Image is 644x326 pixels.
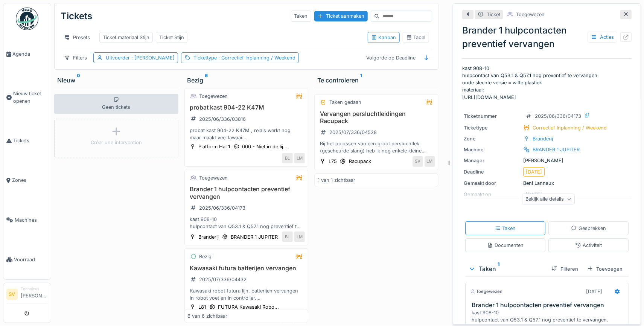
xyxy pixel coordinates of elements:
div: Tabel [406,34,426,41]
div: SV [413,156,423,167]
div: Racupack [349,158,371,165]
div: Zone [464,135,520,142]
div: Nieuw [57,76,175,85]
div: Bekijk alle details [522,193,575,204]
span: Voorraad [14,256,48,263]
div: Kawasaki robot futura lijn, batterijen vervangen in robot voet en in controller. Deze staan in ee... [188,287,305,302]
span: Machines [15,216,48,224]
div: Branderij [199,233,219,241]
div: Presets [61,32,93,43]
span: Agenda [12,50,48,58]
div: Toegewezen [516,11,545,18]
a: Tickets [3,121,51,160]
div: kast 908-10 hulpcontact van Q53.1 & Q57.1 nog preventief te vervangen. oude slechte versie = witt... [188,216,305,230]
div: Taken [291,11,311,21]
div: Uitvoerder [106,54,175,61]
div: Gemaakt door [464,180,520,187]
div: Kanban [371,34,396,41]
div: Toegewezen [199,174,228,181]
div: BL [282,232,293,242]
sup: 1 [498,264,499,273]
div: Taken [495,225,516,232]
h3: Vervangen persluchtleidingen Racupack [318,110,435,125]
a: Machines [3,200,51,240]
li: SV [6,289,18,300]
div: Bezig [199,253,212,260]
h3: Brander 1 hulpcontacten preventief vervangen [188,186,305,200]
a: Zones [3,160,51,200]
div: LM [425,156,435,167]
span: : Correctief Inplanning / Weekend [217,55,295,61]
div: Acties [588,32,617,43]
div: Branderij [533,135,553,142]
div: Deadline [464,168,520,175]
sup: 6 [205,76,208,85]
div: Ticket materiaal Stijn [103,34,149,41]
div: Machine [464,146,520,153]
h3: Brander 1 hulpcontacten preventief vervangen [472,302,625,309]
div: 2025/07/336/04528 [329,129,377,136]
div: Tickettype [464,124,520,131]
span: : [PERSON_NAME] [130,55,175,61]
div: 2025/06/336/03816 [199,116,246,123]
div: FUTURA Kawasaki Robo... [218,303,279,311]
div: 2025/07/336/04432 [199,276,247,283]
div: Bij het oplossen van een groot persluchtlek (gescheurde slang) heb ik nog enkele kleine lekken op... [318,140,435,154]
div: BRANDER 1 JUPITER [231,233,278,241]
div: Gesprekken [571,225,606,232]
div: Te controleren [317,76,435,85]
div: Technicus [21,286,48,292]
div: LM [294,153,305,163]
span: Zones [12,177,48,184]
li: [PERSON_NAME] [21,286,48,302]
div: Tickets [61,6,92,26]
div: Toegewezen [199,93,228,100]
div: L75 [329,158,337,165]
div: Créer une intervention [91,139,142,146]
img: Badge_color-CXgf-gQk.svg [16,8,38,30]
div: Geen tickets [54,94,178,114]
a: SV Technicus[PERSON_NAME] [6,286,48,304]
div: 000 - Niet in de lij... [242,143,288,150]
div: 2025/06/336/04173 [199,204,246,212]
div: 1 van 1 zichtbaar [318,177,355,184]
div: Beni Lannaux [464,180,630,187]
div: Ticket [487,11,500,18]
p: kast 908-10 hulpcontact van Q53.1 & Q57.1 nog preventief te vervangen. oude slechte versie = witt... [462,65,632,101]
div: Manager [464,157,520,164]
div: Ticketnummer [464,113,520,120]
a: Agenda [3,34,51,74]
div: [DATE] [586,288,602,295]
div: BRANDER 1 JUPITER [533,146,580,153]
div: Volgorde op Deadline [363,52,419,63]
div: BL [282,153,293,163]
div: Taken [468,264,545,273]
div: Bezig [187,76,306,85]
h3: probat kast 904-22 K47M [188,104,305,111]
div: Brander 1 hulpcontacten preventief vervangen [462,24,632,51]
div: probat kast 904-22 K47M , relais werkt nog maar maakt veel lawaai. Kans op defect. te vervangen [188,127,305,141]
span: Nieuw ticket openen [13,90,48,104]
div: Activiteit [575,242,602,249]
a: Voorraad [3,240,51,279]
div: Correctief Inplanning / Weekend [533,124,607,131]
div: Filters [61,52,90,63]
div: [DATE] [526,168,542,175]
div: Ticket aanmaken [314,11,368,21]
sup: 0 [77,76,80,85]
div: Filteren [548,264,581,274]
div: Toegewezen [470,288,502,295]
div: Taken gedaan [329,99,361,106]
h3: Kawasaki futura batterijen vervangen [188,265,305,272]
div: L81 [199,303,206,311]
div: [PERSON_NAME] [464,157,630,164]
div: Platform Hal 1 [199,143,230,150]
div: 6 van 6 zichtbaar [188,312,228,320]
div: Ticket Stijn [159,34,184,41]
div: LM [294,232,305,242]
sup: 1 [360,76,362,85]
span: Tickets [13,137,48,144]
div: Documenten [487,242,524,249]
div: 2025/06/336/04173 [535,113,581,120]
a: Nieuw ticket openen [3,74,51,121]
